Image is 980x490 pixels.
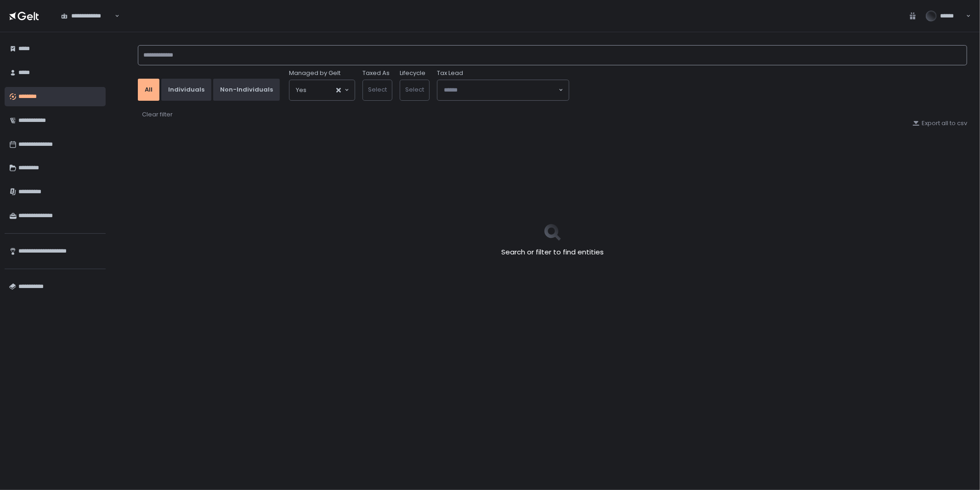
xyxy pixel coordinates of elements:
input: Search for option [306,86,335,95]
button: Individuals [161,79,211,101]
div: Search for option [437,80,569,100]
input: Search for option [444,86,558,95]
div: Clear filter [142,110,173,119]
span: Managed by Gelt [289,69,340,77]
span: Select [405,85,424,94]
div: Non-Individuals [220,86,273,94]
button: Non-Individuals [213,79,280,101]
label: Taxed As [363,69,390,77]
button: Clear filter [142,110,173,119]
div: Search for option [55,6,119,25]
span: Yes [296,86,306,95]
button: Export all to csv [912,119,967,127]
label: Lifecycle [400,69,425,77]
h2: Search or filter to find entities [501,247,604,258]
button: Clear Selected [336,88,341,92]
span: Select [368,85,387,94]
span: Tax Lead [437,69,463,77]
button: All [138,79,159,101]
div: Search for option [289,80,355,100]
input: Search for option [113,12,114,21]
div: All [145,86,153,94]
div: Individuals [168,86,204,94]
